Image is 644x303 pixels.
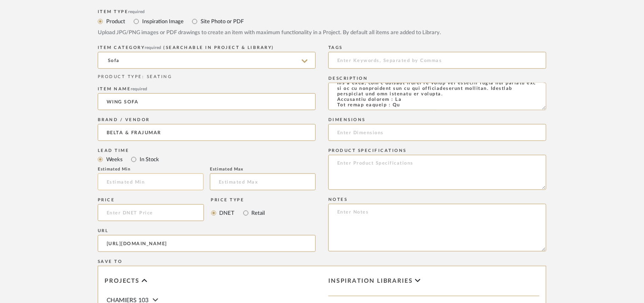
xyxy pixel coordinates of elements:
[139,155,159,164] label: In Stock
[328,45,546,50] div: Tags
[98,74,316,80] div: PRODUCT TYPE
[98,87,316,92] div: Item name
[141,17,184,26] label: Inspiration Image
[211,197,265,203] div: Price Type
[328,124,546,141] input: Enter Dimensions
[98,124,316,141] input: Unknown
[98,154,316,165] mat-radio-group: Select item type
[98,259,546,264] div: Save To
[328,52,546,69] input: Enter Keywords, Separated by Commas
[105,17,125,26] label: Product
[98,93,316,110] input: Enter Name
[328,278,413,285] span: Inspiration libraries
[98,204,204,221] input: Enter DNET Price
[219,208,235,218] label: DNET
[200,17,244,26] label: Site Photo or PDF
[131,87,148,91] span: required
[98,228,316,233] div: URL
[210,167,316,172] div: Estimated Max
[98,167,204,172] div: Estimated Min
[328,117,546,122] div: Dimensions
[98,173,204,190] input: Estimated Min
[210,173,316,190] input: Estimated Max
[98,52,316,69] input: Type a category to search and select
[98,148,316,153] div: Lead Time
[98,45,316,50] div: ITEM CATEGORY
[98,29,546,37] div: Upload JPG/PNG images or PDF drawings to create an item with maximum functionality in a Project. ...
[145,46,162,50] span: required
[98,9,546,14] div: Item Type
[142,75,172,79] span: : SEATING
[328,197,546,202] div: Notes
[129,10,145,14] span: required
[98,197,204,203] div: Price
[105,278,140,285] span: Projects
[251,208,265,218] label: Retail
[98,235,316,252] input: Enter URL
[164,46,275,50] span: (Searchable in Project & Library)
[98,16,546,27] mat-radio-group: Select item type
[328,148,546,153] div: Product Specifications
[105,155,123,164] label: Weeks
[98,117,316,122] div: Brand / Vendor
[211,204,265,221] mat-radio-group: Select price type
[328,76,546,81] div: Description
